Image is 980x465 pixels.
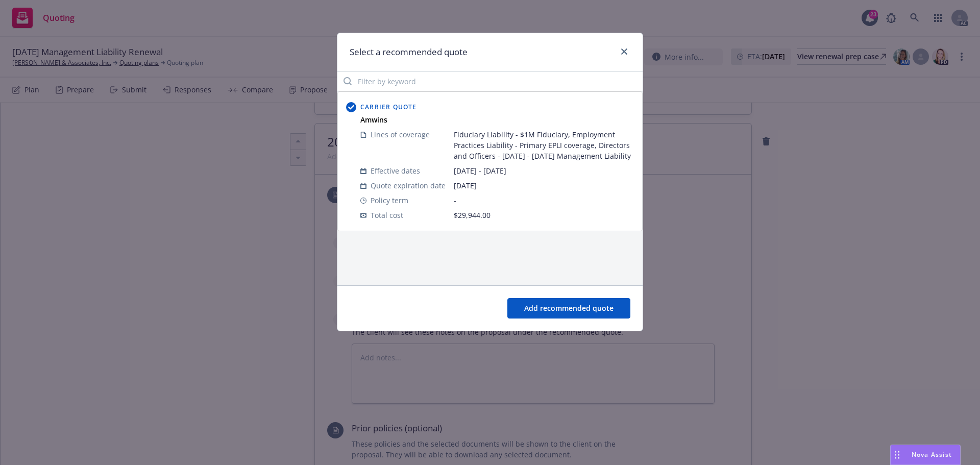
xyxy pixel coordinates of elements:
[454,165,634,176] span: [DATE] - [DATE]
[350,45,468,59] h1: Select a recommended quote
[890,445,961,465] button: Nova Assist
[371,195,408,206] span: Policy term
[618,45,630,58] a: close
[360,103,417,111] span: Carrier Quote
[337,71,643,91] input: Filter by keyword
[360,115,387,125] strong: Amwins
[454,129,634,161] span: Fiduciary Liability - $1M Fiduciary, Employment Practices Liability - Primary EPLI coverage, Dire...
[371,210,403,221] span: Total cost
[454,195,634,206] span: -
[371,129,430,140] span: Lines of coverage
[371,165,420,176] span: Effective dates
[454,210,491,220] span: $29,944.00
[371,180,446,191] span: Quote expiration date
[454,180,634,191] span: [DATE]
[912,450,952,459] span: Nova Assist
[507,298,630,319] button: Add recommended quote
[891,445,903,464] div: Drag to move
